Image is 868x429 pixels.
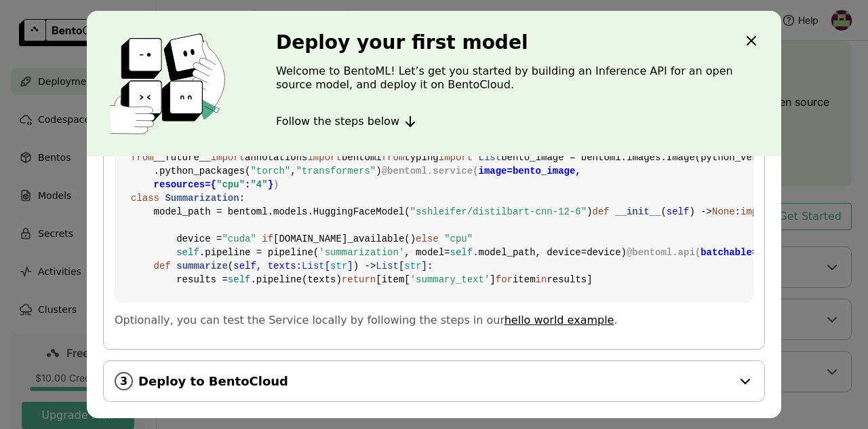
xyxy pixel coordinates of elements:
[228,274,251,285] span: self
[115,134,753,303] code: __future__ annotations bentoml typing bento_image = bentoml.images.Image(python_version= ) \ .pyt...
[444,234,473,244] span: "cpu"
[233,261,353,272] span: self, texts: [ ]
[741,206,774,217] span: import
[410,206,587,217] span: "sshleifer/distilbart-cnn-12-6"
[382,152,405,163] span: from
[176,261,228,272] span: summarize
[627,247,786,258] span: @bentoml.api( )
[307,152,341,163] span: import
[342,274,376,285] span: return
[211,152,245,163] span: import
[176,247,199,258] span: self
[330,261,347,272] span: str
[667,206,690,217] span: self
[296,166,376,176] span: "transformers"
[276,64,770,92] p: Welcome to BentoML! Let’s get you started by building an Inference API for an open source model, ...
[115,372,133,390] i: 3
[712,206,735,217] span: None
[615,206,660,217] span: __init__
[416,234,439,244] span: else
[410,274,490,285] span: 'summary_text'
[104,361,764,401] div: 3Deploy to BentoCloud
[222,234,256,244] span: "cuda"
[496,274,513,285] span: for
[250,179,267,190] span: "4"
[262,234,273,244] span: if
[216,179,245,190] span: "cpu"
[138,374,732,389] span: Deploy to BentoCloud
[479,152,502,163] span: List
[131,193,159,204] span: class
[302,261,325,272] span: List
[165,193,239,204] span: Summarization
[154,261,171,272] span: def
[319,247,404,258] span: 'summarization'
[701,247,781,258] span: batchable=
[404,261,421,272] span: str
[276,32,770,54] h3: Deploy your first model
[98,33,243,134] img: cover onboarding
[276,115,399,128] span: Follow the steps below
[250,166,290,176] span: "torch"
[115,314,753,327] p: Optionally, you can test the Service locally by following the steps in our .
[505,314,614,327] a: hello world example
[131,152,154,163] span: from
[536,274,547,285] span: in
[743,33,759,52] div: Close
[376,261,399,272] span: List
[87,11,781,418] div: dialog
[450,247,473,258] span: self
[439,152,473,163] span: import
[593,206,610,217] span: def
